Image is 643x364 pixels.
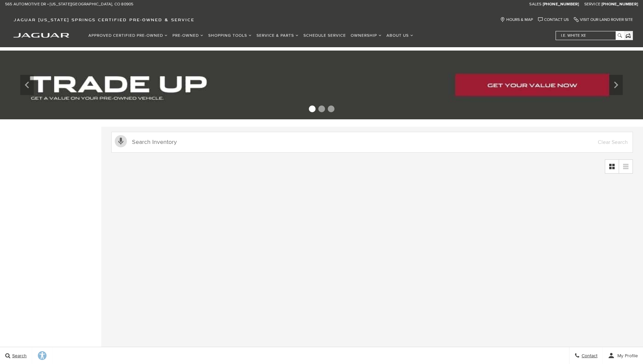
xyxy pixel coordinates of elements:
span: Search [10,353,27,359]
a: Schedule Service [301,30,348,41]
span: My Profile [615,353,638,359]
nav: Main Navigation [86,30,416,41]
span: Service [584,2,600,7]
input: i.e. White XE [556,31,623,40]
a: [PHONE_NUMBER] [543,2,579,7]
a: Pre-Owned [170,30,206,41]
span: Sales [529,2,541,7]
a: Approved Certified Pre-Owned [86,30,170,41]
div: Previous [20,75,34,95]
a: Visit Our Land Rover Site [574,17,633,22]
a: Contact Us [538,17,569,22]
a: Hours & Map [500,17,533,22]
div: Next [609,75,623,95]
span: Go to slide 2 [318,105,325,112]
span: Go to slide 1 [309,105,316,112]
a: Shopping Tools [206,30,254,41]
a: [PHONE_NUMBER] [601,2,638,7]
a: jaguar [14,32,69,38]
span: Jaguar [US_STATE] Springs Certified Pre-Owned & Service [14,17,194,22]
span: Go to slide 3 [328,105,334,112]
span: Contact [580,353,597,359]
img: Jaguar [14,33,69,38]
a: 565 Automotive Dr • [US_STATE][GEOGRAPHIC_DATA], CO 80905 [5,2,133,7]
input: Search Inventory [111,132,633,153]
a: Service & Parts [254,30,301,41]
a: Jaguar [US_STATE] Springs Certified Pre-Owned & Service [10,17,198,22]
button: Open user profile menu [603,347,643,364]
svg: Click to toggle on voice search [115,135,127,147]
a: Ownership [348,30,384,41]
a: About Us [384,30,416,41]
